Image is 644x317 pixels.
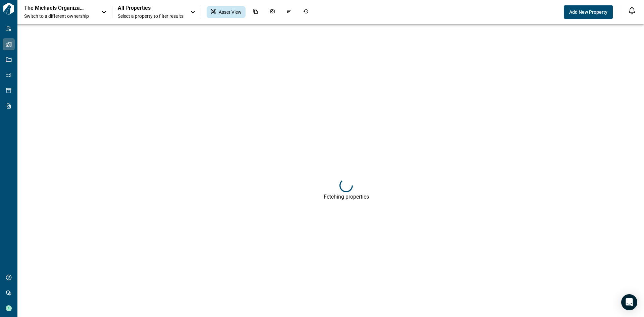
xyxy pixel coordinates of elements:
[118,13,183,19] span: Select a property to filter results
[266,6,279,18] div: Photos
[621,294,637,310] div: Open Intercom Messenger
[24,13,95,19] span: Switch to a different ownership
[569,9,607,15] span: Add New Property
[249,6,262,18] div: Documents
[564,5,613,19] button: Add New Property
[299,6,313,18] div: Job History
[207,6,246,18] div: Asset View
[324,194,369,200] div: Fetching properties
[118,5,183,11] span: All Properties
[219,9,241,15] span: Asset View
[24,5,85,11] p: The Michaels Organization
[627,5,637,16] button: Open notification feed
[282,6,296,18] div: Issues & Info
